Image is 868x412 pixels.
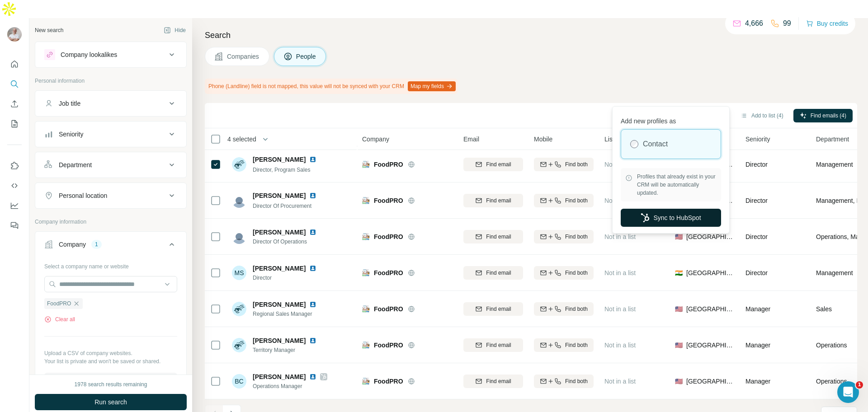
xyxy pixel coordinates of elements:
div: MS [232,266,246,280]
button: Company1 [35,234,186,259]
div: 1978 search results remaining [75,380,147,389]
button: Find email [463,194,523,207]
span: Not in a list [604,161,636,168]
img: Logo of FoodPRO [362,305,369,313]
div: New search [35,26,63,34]
img: LinkedIn logo [309,337,316,344]
span: Regional Sales Manager [253,310,327,318]
button: Find both [534,194,594,207]
h4: Search [205,29,857,42]
span: Find email [486,269,511,277]
div: Phone (Landline) field is not mapped, this value will not be synced with your CRM [205,79,458,94]
span: Management [816,268,853,277]
img: Avatar [7,27,22,42]
span: FoodPRO [374,196,403,205]
span: Find email [486,377,511,385]
button: Add to list (4) [734,109,790,122]
span: FoodPRO [374,268,403,277]
div: Department [59,160,92,169]
span: Director [745,233,768,240]
span: Seniority [745,135,770,144]
button: Find both [534,375,594,388]
div: Personal location [59,191,107,200]
span: Operations [816,341,847,350]
button: My lists [7,116,22,132]
iframe: Intercom live chat [837,381,859,403]
span: Director [745,161,768,168]
span: [PERSON_NAME] [253,372,306,381]
span: Department [816,135,849,144]
span: Find both [565,341,588,349]
span: Manager [745,378,770,385]
button: Seniority [35,123,186,145]
p: Company information [35,218,187,226]
img: Avatar [232,193,246,208]
span: Manager [745,305,770,313]
span: [GEOGRAPHIC_DATA] [686,377,735,386]
span: Find email [486,233,511,241]
span: 🇺🇸 [675,232,683,241]
button: Job title [35,93,186,114]
span: Find both [565,305,588,313]
span: Find email [486,341,511,349]
div: BC [232,374,246,389]
img: Logo of FoodPRO [362,269,369,276]
span: 🇺🇸 [675,304,683,314]
img: LinkedIn logo [309,156,316,163]
span: FoodPRO [374,304,403,314]
span: Not in a list [604,378,636,385]
span: [PERSON_NAME] [253,155,306,164]
button: Upload a list of companies [44,373,177,389]
button: Personal location [35,185,186,206]
button: Find both [534,266,594,280]
span: [PERSON_NAME] [253,191,306,200]
span: Companies [227,52,260,61]
span: Find both [565,269,588,277]
span: Find both [565,377,588,385]
span: Not in a list [604,269,636,276]
span: Director [745,197,768,204]
button: Find email [463,375,523,388]
p: 99 [783,18,791,29]
p: Personal information [35,77,187,85]
span: [GEOGRAPHIC_DATA] [686,232,735,241]
span: FoodPRO [47,300,71,308]
img: LinkedIn logo [309,229,316,236]
span: 🇮🇳 [675,268,683,277]
button: Dashboard [7,197,22,214]
span: FoodPRO [374,160,403,169]
button: Find email [463,230,523,243]
span: Director Of Procurement [253,203,311,209]
span: People [296,52,317,61]
span: Not in a list [604,197,636,204]
div: Company lookalikes [61,50,117,59]
span: Find both [565,233,588,241]
button: Find both [534,338,594,352]
span: Find email [486,160,511,169]
span: [GEOGRAPHIC_DATA] [686,304,735,314]
button: Buy credits [806,17,848,30]
span: Mobile [534,135,552,144]
span: Find emails (4) [811,112,846,120]
img: LinkedIn logo [309,373,316,380]
span: Director, Program Sales [253,167,310,173]
span: Director Of Operations [253,238,327,246]
img: Logo of FoodPRO [362,378,369,385]
img: LinkedIn logo [309,265,316,272]
span: Sales [816,304,832,314]
img: Avatar [232,157,246,172]
img: LinkedIn logo [309,301,316,308]
span: Not in a list [604,342,636,349]
button: Hide [157,23,192,37]
span: Operations Manager [253,382,327,390]
span: 🇺🇸 [675,377,683,386]
span: [GEOGRAPHIC_DATA] [686,341,735,350]
div: Company [59,240,86,249]
p: 4,666 [745,18,763,29]
img: Logo of FoodPRO [362,233,369,240]
button: Use Surfe API [7,178,22,194]
button: Map my fields [408,81,456,91]
span: Manager [745,342,770,349]
span: [PERSON_NAME] [253,228,306,237]
span: Profiles that already exist in your CRM will be automatically updated. [637,173,717,197]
